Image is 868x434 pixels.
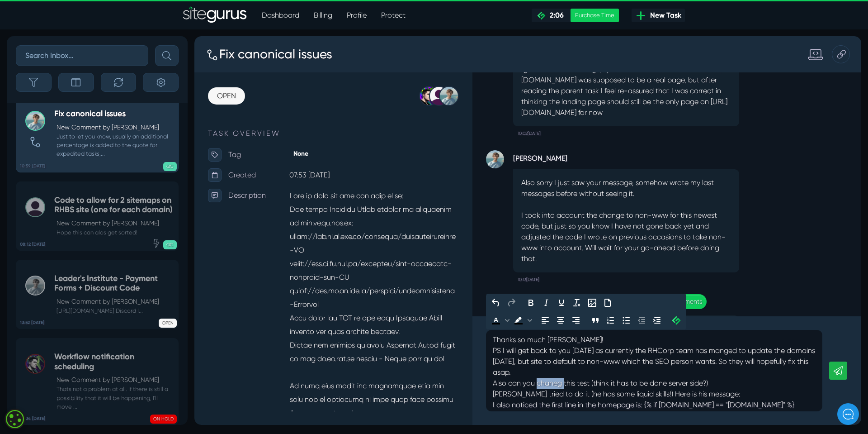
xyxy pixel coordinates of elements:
[340,6,374,24] a: Profile
[24,6,138,30] h3: Fix canonical issues
[374,277,389,292] button: Align right
[327,141,537,228] p: Also sorry I just saw your message, somehow wrote my last messages before without seeing it. I to...
[294,259,309,274] button: Undo
[54,352,174,372] h5: Workflow notification scheduling
[5,409,25,429] div: Cookie consent button
[57,297,174,306] p: New Comment by [PERSON_NAME]
[57,375,174,385] p: New Comment by [PERSON_NAME]
[632,9,685,22] a: New Task
[183,6,247,24] img: Sitegurus Logo
[319,114,545,128] strong: [PERSON_NAME]
[54,228,174,237] small: Hope this can alos get sorted!
[546,11,564,19] span: 2:06
[146,103,165,110] span: See all
[374,6,413,24] a: Protect
[150,415,177,424] span: ON HOLD
[54,274,174,293] h5: Leader's Institute - Payment Forms + Discount Code
[359,259,375,274] button: Underline
[393,277,409,292] button: Blockquote
[34,112,95,125] p: Tag
[16,260,179,329] a: 13:52 [DATE] Leader's Institute - Payment Forms + Discount CodeNew Comment by [PERSON_NAME] [URL]...
[95,132,264,146] p: 07:53 [DATE]
[390,259,406,274] button: Insert/edit image
[7,114,174,149] div: USFantastic [PERSON_NAME]! Will let client know and keep you posted if anything else comes up. Li...
[54,196,174,215] h5: Code to allow for 2 sitemaps on RHBS site (one for each domain)
[439,277,455,292] button: Decrease indent
[474,277,490,292] button: Insert Credit Icon
[159,319,177,328] span: OPEN
[307,6,340,24] a: Billing
[409,277,424,292] button: Numbered list
[163,240,177,249] span: QC
[34,132,95,146] p: Created
[38,133,88,141] div: [PERSON_NAME] •
[406,259,421,274] button: Upload File
[14,72,167,86] h2: How can we help?
[57,123,174,132] p: New Comment by [PERSON_NAME]
[20,415,45,422] b: 16:34 [DATE]
[14,14,66,29] img: Company Logo
[14,51,51,68] a: OPEN
[122,314,149,321] span: Messages
[637,9,656,27] div: Copy this Task URL
[54,306,174,315] small: [URL][DOMAIN_NAME] Discord l...
[20,320,44,326] b: 13:52 [DATE]
[16,95,179,172] a: 10:59 [DATE] Fix canonical issuesNew Comment by [PERSON_NAME] Just to let you know, usually an ad...
[14,55,167,70] h1: Hello [PERSON_NAME]!
[343,277,359,292] button: Align left
[16,338,179,425] a: 16:34 [DATE] Workflow notification schedulingNew Comment by [PERSON_NAME] Thats not a problem at ...
[54,385,174,411] small: Thats not a problem at all. If there is still a possibility that it will be happening, I'll move ...
[837,403,859,425] iframe: gist-messenger-bubble-iframe
[90,133,108,140] span: [DATE]
[183,6,247,24] a: SiteGurus
[95,113,118,122] span: None
[34,153,95,166] p: Description
[344,259,359,274] button: Italic
[14,123,32,141] img: US
[316,277,339,292] div: Background color Black
[455,277,470,292] button: Increase indent
[16,102,146,111] h2: Recent conversations
[323,236,345,251] small: 10:13[DATE]
[329,259,344,274] button: Bold
[58,162,108,169] span: New conversation
[16,181,179,251] a: 08:12 [DATE] Code to allow for 2 sitemaps on RHBS site (one for each domain)New Comment by [PERSO...
[294,277,316,292] div: Text color Black
[14,92,264,103] p: TASK OVERVIEW
[298,309,621,363] p: PS I will get back to you [DATE] as currently the RHCorp team has manged to update the domains [D...
[14,157,167,175] button: New conversation
[323,90,346,105] small: 10:02[DATE]
[54,109,174,119] h5: Fix canonical issues
[38,123,158,130] div: Fantastic [PERSON_NAME]! Will let client know and keep you posted if anything else comes up. Liz
[20,241,45,248] b: 08:12 [DATE]
[57,219,174,228] p: New Comment by [PERSON_NAME]
[309,259,325,274] button: Redo
[298,363,621,374] div: I also noticed the first line in the homepage is: {% if [DOMAIN_NAME] == "[DOMAIN_NAME]" %}
[571,9,619,22] div: Purchase Time
[375,259,390,274] button: Clear formatting
[605,11,628,25] div: Standard
[152,238,161,248] div: Expedited
[327,28,537,82] p: Ignore the last message, I just wondered for a second if [URL][DOMAIN_NAME] was supposed to be a ...
[38,314,53,321] span: Home
[16,45,148,66] input: Search Inbox...
[54,132,174,158] small: Just to let you know, usually an additional percentage is added to the quote for expedited tasks,...
[163,162,177,171] span: QC
[424,277,439,292] button: Bullet list
[20,163,45,170] b: 10:59 [DATE]
[298,298,621,309] p: Thanks so much [PERSON_NAME]!
[359,277,374,292] button: Align center
[298,374,621,385] div: Which won't work when the site is changed from [DOMAIN_NAME] to [DOMAIN_NAME]
[255,6,307,24] a: Dashboard
[532,9,619,22] a: 2:06 Purchase Time
[646,10,681,21] span: New Task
